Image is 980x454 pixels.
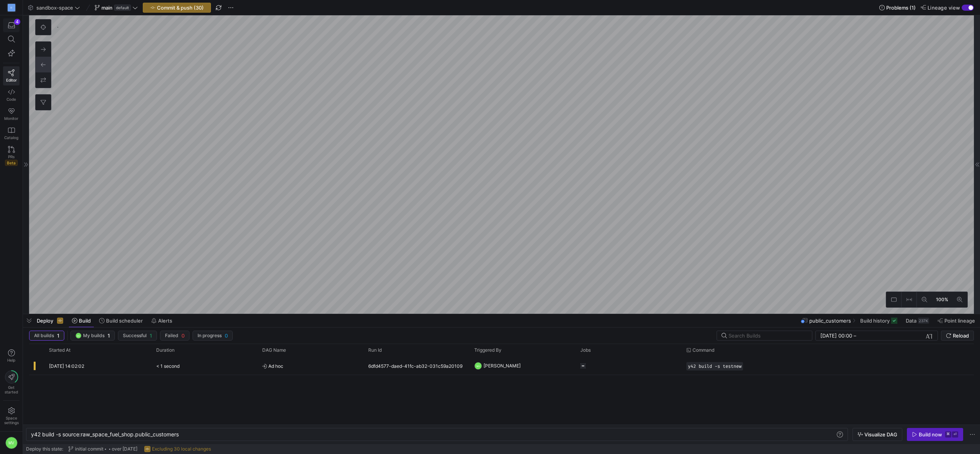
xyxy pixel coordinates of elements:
span: In progress [198,333,222,338]
span: Code [7,97,16,102]
button: Build scheduler [96,314,146,327]
button: Build now⌘⏎ [907,428,963,441]
span: tomers [162,431,179,438]
span: Command [693,347,714,353]
span: 1 [108,333,110,339]
span: – [854,333,856,339]
span: All builds [34,333,54,338]
button: maindefault [93,3,140,13]
span: y42 build -s testnew [688,364,742,369]
span: sandbox-space [36,5,73,11]
span: initial commit [75,446,103,452]
span: Help [7,358,16,362]
button: Problems (1) [877,3,918,13]
span: Started At [49,347,70,353]
button: Getstarted [3,367,20,397]
span: Deploy this state: [26,446,63,452]
span: Build [79,318,91,324]
button: Successful1 [118,331,157,341]
div: Build now [919,431,942,438]
a: D [3,1,20,14]
span: Catalog [4,135,18,140]
span: Reload [953,333,969,339]
div: MV [5,437,18,449]
span: default [114,5,131,11]
span: My builds [83,333,105,338]
span: y42 build -s source:raw_space_fuel_shop.public_cus [31,431,162,438]
span: Duration [156,347,175,353]
button: Point lineage [934,314,978,327]
span: 0 [181,333,185,339]
span: [PERSON_NAME] [483,357,521,375]
button: Alerts [148,314,176,327]
div: 4 [14,19,20,25]
button: 4 [3,18,20,32]
span: 0 [225,333,228,339]
span: Run Id [368,347,382,353]
span: PRs [8,154,15,159]
span: [DATE] 14:02:02 [49,363,84,369]
span: 1 [57,333,59,339]
button: In progress0 [193,331,233,341]
button: Reload [941,331,974,341]
span: public_customers [809,318,851,324]
span: Lineage view [928,5,960,11]
span: Monitor [4,116,18,121]
input: End datetime [858,333,908,339]
span: Deploy [37,318,53,324]
span: Triggered By [474,347,501,353]
kbd: ⏎ [952,431,958,438]
span: Beta [5,160,18,166]
a: Catalog [3,124,20,143]
button: Data237K [902,314,933,327]
button: Failed0 [160,331,189,341]
span: Editor [6,78,17,82]
span: Build scheduler [106,318,143,324]
input: Start datetime [820,333,852,339]
button: Visualize DAG [853,428,902,441]
button: MVMy builds1 [70,331,115,341]
button: All builds1 [29,331,64,341]
button: sandbox-space [26,3,82,13]
span: Problems (1) [886,5,916,11]
button: Excluding 30 local changes [142,444,213,454]
span: Space settings [4,416,19,425]
span: main [101,5,113,11]
span: Excluding 30 local changes [152,446,211,452]
span: Point lineage [944,318,975,324]
button: Help [3,346,20,366]
span: Ad hoc [262,357,359,375]
div: MV [75,333,82,339]
kbd: ⌘ [945,431,951,438]
span: Get started [5,385,18,394]
a: PRsBeta [3,143,20,169]
span: Visualize DAG [864,431,897,438]
span: Alerts [158,318,172,324]
span: Jobs [580,347,591,353]
span: 1 [150,333,152,339]
span: Commit & push (30) [157,5,204,11]
y42-duration: < 1 second [156,363,180,369]
span: Failed [165,333,178,338]
div: D [8,4,15,11]
button: Commit & push (30) [143,3,211,13]
span: Data [906,318,916,324]
a: Spacesettings [3,404,20,428]
span: DAG Name [262,347,286,353]
input: Search Builds [728,333,806,339]
div: 6dfd4577-daed-41fc-ab32-031c59a20109 [364,357,470,375]
span: over [DATE] [112,446,137,452]
a: Editor [3,66,20,85]
a: Monitor [3,105,20,124]
button: Build history [857,314,901,327]
button: MV [3,435,20,451]
button: Build [69,314,94,327]
button: initial commitover [DATE] [66,444,139,454]
div: 237K [918,318,929,324]
span: Successful [123,333,147,338]
a: Code [3,85,20,105]
span: Build history [860,318,890,324]
div: MV [474,362,482,370]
